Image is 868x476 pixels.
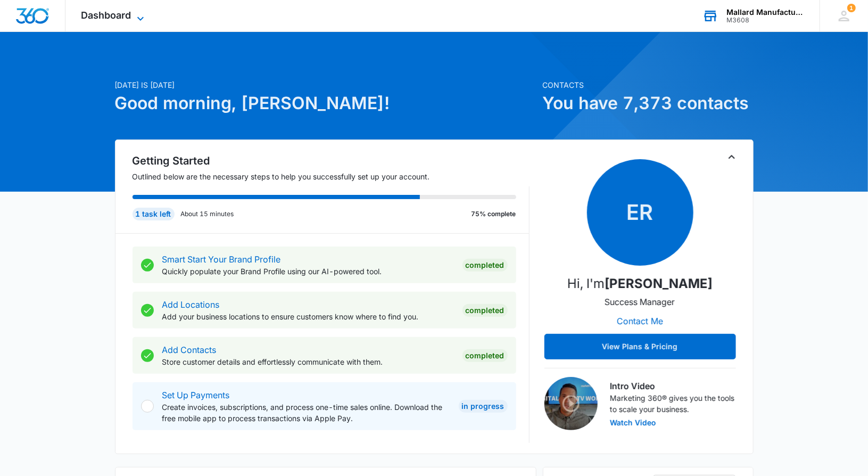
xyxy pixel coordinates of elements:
button: View Plans & Pricing [544,334,736,359]
p: About 15 minutes [181,209,234,219]
p: Marketing 360® gives you the tools to scale your business. [610,392,736,415]
button: Watch Video [610,419,657,426]
span: ER [587,159,693,266]
button: Contact Me [606,308,674,334]
h3: Intro Video [610,380,736,392]
h1: Good morning, [PERSON_NAME]! [115,91,536,116]
span: Dashboard [81,10,131,21]
img: Intro Video [544,377,598,430]
a: Add Locations [162,299,220,310]
h1: You have 7,373 contacts [543,91,754,116]
div: Completed [462,304,508,317]
div: notifications count [847,4,856,12]
h2: Getting Started [133,153,530,169]
p: Store customer details and effortlessly communicate with them. [162,356,454,367]
p: Success Manager [605,296,675,308]
a: Add Contacts [162,344,217,355]
p: Create invoices, subscriptions, and process one-time sales online. Download the free mobile app t... [162,401,450,424]
div: account id [726,17,804,24]
p: Quickly populate your Brand Profile using our AI-powered tool. [162,266,454,277]
p: Contacts [543,79,754,91]
div: 1 task left [133,208,175,220]
p: Outlined below are the necessary steps to help you successfully set up your account. [133,171,530,182]
div: Completed [462,349,508,362]
p: Hi, I'm [567,274,713,293]
div: Completed [462,259,508,272]
a: Set Up Payments [162,390,230,400]
p: [DATE] is [DATE] [115,79,536,91]
p: Add your business locations to ensure customers know where to find you. [162,311,454,322]
div: In Progress [459,400,508,413]
p: 75% complete [472,209,516,219]
strong: [PERSON_NAME] [605,276,713,291]
a: Smart Start Your Brand Profile [162,254,281,265]
span: 1 [847,4,856,12]
button: Toggle Collapse [725,151,738,163]
div: account name [726,8,804,17]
